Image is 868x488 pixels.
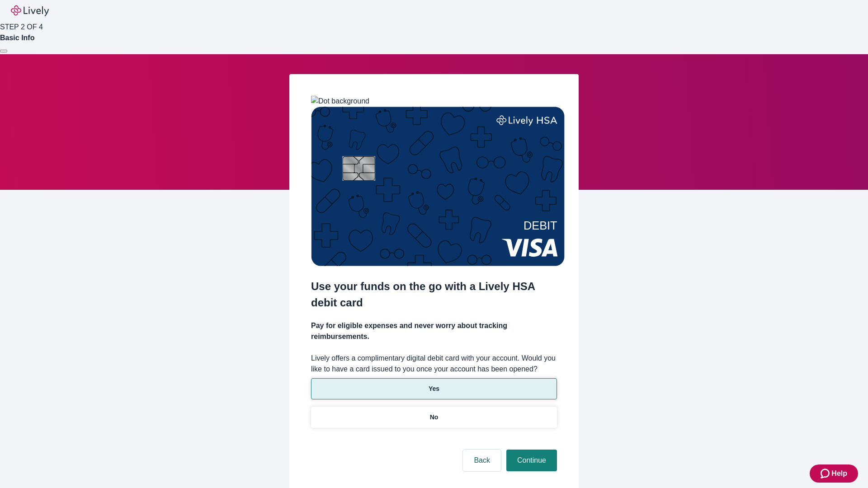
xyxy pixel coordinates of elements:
[429,384,439,394] p: Yes
[810,465,858,483] button: Zendesk support iconHelp
[311,96,369,107] img: Dot background
[311,378,557,399] button: Yes
[311,320,557,342] h4: Pay for eligible expenses and never worry about tracking reimbursements.
[311,278,557,311] h2: Use your funds on the go with a Lively HSA debit card
[311,407,557,428] button: No
[430,413,439,422] p: No
[506,450,557,471] button: Continue
[821,468,831,479] svg: Zendesk support icon
[831,468,847,479] span: Help
[11,5,49,16] img: Lively
[463,450,501,471] button: Back
[311,353,557,375] label: Lively offers a complimentary digital debit card with your account. Would you like to have a card...
[311,107,565,266] img: Debit card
